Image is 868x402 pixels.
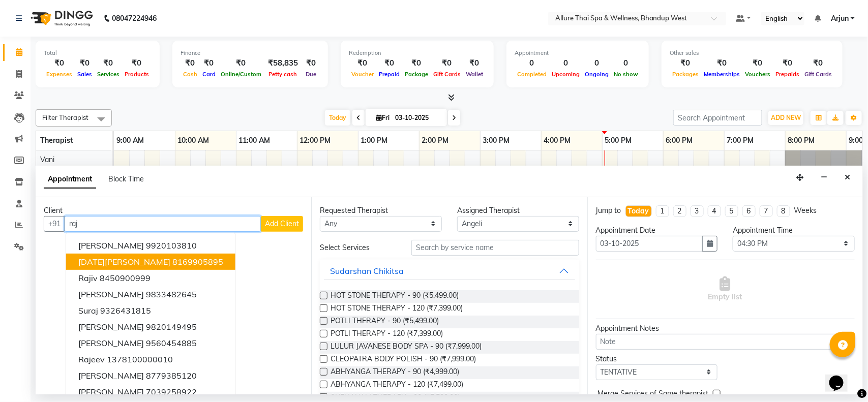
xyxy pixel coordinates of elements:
[349,57,376,69] div: ₹0
[218,57,264,69] div: ₹0
[773,57,802,69] div: ₹0
[596,354,718,364] div: Status
[331,366,459,379] span: ABHYANGA THERAPY - 90 (₹4,999.00)
[596,236,703,252] input: yyyy-mm-dd
[26,4,96,33] img: logo
[760,205,773,217] li: 7
[628,206,649,217] div: Today
[673,110,762,126] input: Search Appointment
[708,276,742,302] span: Empty list
[794,205,817,216] div: Weeks
[266,71,300,78] span: Petty cash
[312,242,404,253] div: Select Services
[771,114,801,121] span: ADD NEW
[78,354,105,364] span: Rajeev
[463,57,486,69] div: ₹0
[200,71,218,78] span: Card
[411,240,579,256] input: Search by service name
[742,205,756,217] li: 6
[431,57,463,69] div: ₹0
[236,133,273,148] a: 11:00 AM
[725,133,757,148] a: 7:00 PM
[218,71,264,78] span: Online/Custom
[146,338,197,348] ngb-highlight: 9560454885
[264,57,302,69] div: ₹58,835
[78,387,144,397] span: [PERSON_NAME]
[78,289,144,299] span: [PERSON_NAME]
[802,71,834,78] span: Gift Cards
[146,387,197,397] ngb-highlight: 7039258922
[402,71,431,78] span: Package
[75,57,95,69] div: ₹0
[44,49,152,57] div: Total
[420,133,452,148] a: 2:00 PM
[515,57,549,69] div: 0
[742,57,773,69] div: ₹0
[670,71,701,78] span: Packages
[78,322,144,332] span: [PERSON_NAME]
[78,305,98,316] span: Suraj
[376,57,402,69] div: ₹0
[708,205,721,217] li: 4
[549,71,582,78] span: Upcoming
[42,113,88,121] span: Filter Therapist
[691,205,704,217] li: 3
[768,111,803,125] button: ADD NEW
[331,290,459,303] span: HOT STONE THERAPY - 90 (₹5,499.00)
[598,388,709,401] span: Merge Services of Same therapist
[44,170,96,189] span: Appointment
[303,71,319,78] span: Due
[172,257,223,267] ngb-highlight: 8169905895
[374,114,392,121] span: Fri
[777,205,790,217] li: 8
[331,303,463,316] span: HOT STONE THERAPY - 120 (₹7,399.00)
[181,49,320,57] div: Finance
[701,71,742,78] span: Memberships
[44,216,65,232] button: +91
[542,133,574,148] a: 4:00 PM
[78,240,144,251] span: [PERSON_NAME]
[596,323,855,334] div: Appointment Notes
[100,305,151,316] ngb-highlight: 9326431815
[596,225,718,236] div: Appointment Date
[582,71,611,78] span: Ongoing
[40,155,54,164] span: Vani
[725,205,738,217] li: 5
[122,71,152,78] span: Products
[670,49,834,57] div: Other sales
[146,289,197,299] ngb-highlight: 9833482645
[582,57,611,69] div: 0
[114,133,146,148] a: 9:00 AM
[786,133,818,148] a: 8:00 PM
[302,57,320,69] div: ₹0
[44,205,303,216] div: Client
[44,71,75,78] span: Expenses
[463,71,486,78] span: Wallet
[65,216,261,232] input: Search by Name/Mobile/Email/Code
[175,133,212,148] a: 10:00 AM
[122,57,152,69] div: ₹0
[596,205,621,216] div: Jump to
[44,57,75,69] div: ₹0
[324,262,575,280] button: Sudarshan Chikitsa
[611,71,641,78] span: No show
[515,49,641,57] div: Appointment
[611,57,641,69] div: 0
[112,4,157,33] b: 08047224946
[358,133,391,148] a: 1:00 PM
[670,57,701,69] div: ₹0
[78,257,170,267] span: [DATE][PERSON_NAME]
[78,370,144,381] span: [PERSON_NAME]
[664,133,696,148] a: 6:00 PM
[349,71,376,78] span: Voucher
[146,322,197,332] ngb-highlight: 9820149495
[261,216,303,232] button: Add Client
[773,71,802,78] span: Prepaids
[656,205,669,217] li: 1
[831,13,849,24] span: Arjun
[40,136,73,145] span: Therapist
[457,205,579,216] div: Assigned Therapist
[330,265,404,277] div: Sudarshan Chikitsa
[349,49,486,57] div: Redemption
[78,338,144,348] span: [PERSON_NAME]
